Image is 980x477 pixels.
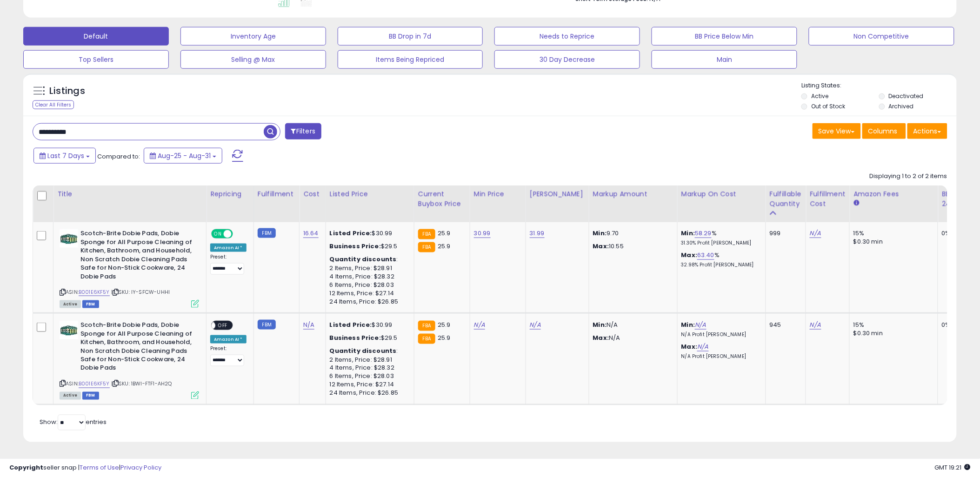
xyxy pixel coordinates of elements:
button: Non Competitive [809,27,954,46]
button: Needs to Reprice [494,27,640,46]
p: N/A [593,321,670,329]
div: [PERSON_NAME] [530,189,585,199]
div: $0.30 min [853,329,931,338]
p: Listing States: [801,81,957,90]
div: 15% [853,229,931,238]
span: All listings currently available for purchase on Amazon [60,392,81,400]
a: 31.99 [530,229,545,238]
a: N/A [530,320,541,330]
span: ON [212,230,224,238]
div: 15% [853,321,931,329]
div: Fulfillment Cost [810,189,846,209]
b: Max: [681,251,698,259]
div: $29.5 [330,334,407,342]
span: 2025-09-8 19:21 GMT [935,463,971,472]
span: OFF [215,322,230,330]
small: FBA [418,242,435,252]
span: Aug-25 - Aug-31 [158,151,211,160]
a: N/A [695,320,706,330]
button: Aug-25 - Aug-31 [144,148,222,164]
span: 25.9 [438,242,451,251]
p: N/A Profit [PERSON_NAME] [681,331,759,338]
div: 12 Items, Price: $27.14 [330,289,407,298]
div: $30.99 [330,229,407,238]
a: N/A [810,320,821,330]
div: 2 Items, Price: $28.91 [330,356,407,364]
label: Deactivated [889,92,924,100]
span: 25.9 [438,320,451,329]
div: % [681,251,759,268]
b: Max: [681,342,698,351]
p: N/A Profit [PERSON_NAME] [681,353,759,360]
a: B001E6KF5Y [79,380,110,388]
div: $29.5 [330,242,407,251]
button: Selling @ Max [180,50,326,69]
div: 6 Items, Price: $28.03 [330,281,407,289]
button: Save View [813,123,861,139]
b: Listed Price: [330,229,372,238]
div: Amazon AI * [210,335,247,344]
div: : [330,255,407,264]
h5: Listings [49,85,85,98]
span: Last 7 Days [47,151,84,160]
div: Fulfillable Quantity [770,189,802,209]
strong: Min: [593,320,607,329]
button: Filters [285,123,321,139]
small: Amazon Fees. [853,199,859,207]
div: seller snap | | [9,464,161,472]
div: : [330,347,407,355]
button: BB Drop in 7d [338,27,483,46]
strong: Max: [593,242,609,251]
div: Title [57,189,202,199]
div: Current Buybox Price [418,189,466,209]
b: Quantity discounts [330,255,397,264]
b: Listed Price: [330,320,372,329]
span: 25.9 [438,229,451,238]
button: Main [652,50,797,69]
small: FBM [258,228,276,238]
th: The percentage added to the cost of goods (COGS) that forms the calculator for Min & Max prices. [677,185,766,222]
div: 945 [770,321,799,329]
img: 41vb45y-raL._SL40_.jpg [60,321,78,339]
span: Columns [868,126,898,136]
div: 4 Items, Price: $28.32 [330,272,407,281]
button: Inventory Age [180,27,326,46]
div: Amazon AI * [210,244,247,252]
strong: Min: [593,229,607,238]
div: Clear All Filters [33,100,74,109]
div: Markup on Cost [681,189,762,199]
span: | SKU: 1BWI-FTF1-AH2Q [111,380,172,388]
small: FBM [258,320,276,330]
div: 2 Items, Price: $28.91 [330,264,407,272]
small: FBA [418,334,435,344]
b: Min: [681,229,695,238]
a: 63.40 [697,251,714,260]
span: FBM [82,300,99,308]
span: | SKU: IY-SFCW-UHHI [111,288,170,296]
a: N/A [697,342,708,351]
div: 24 Items, Price: $26.85 [330,298,407,306]
button: 30 Day Decrease [494,50,640,69]
p: 10.55 [593,242,670,251]
div: Amazon Fees [853,189,934,199]
b: Business Price: [330,242,381,251]
a: 58.29 [695,229,712,238]
div: BB Share 24h. [942,189,976,209]
p: 32.98% Profit [PERSON_NAME] [681,262,759,268]
p: 9.70 [593,229,670,238]
button: Default [23,27,169,46]
small: FBA [418,321,435,331]
div: ASIN: [60,321,199,398]
div: % [681,229,759,246]
div: 0% [942,321,973,329]
div: $30.99 [330,321,407,329]
a: B001E6KF5Y [79,288,110,296]
button: BB Price Below Min [652,27,797,46]
div: Displaying 1 to 2 of 2 items [870,172,947,181]
div: 4 Items, Price: $28.32 [330,364,407,372]
span: 25.9 [438,333,451,342]
span: Show: entries [40,418,107,427]
b: Scotch-Brite Dobie Pads, Dobie Sponge for All Purpose Cleaning of Kitchen, Bathroom, and Househol... [80,229,193,283]
button: Last 7 Days [33,148,96,164]
div: 24 Items, Price: $26.85 [330,389,407,397]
